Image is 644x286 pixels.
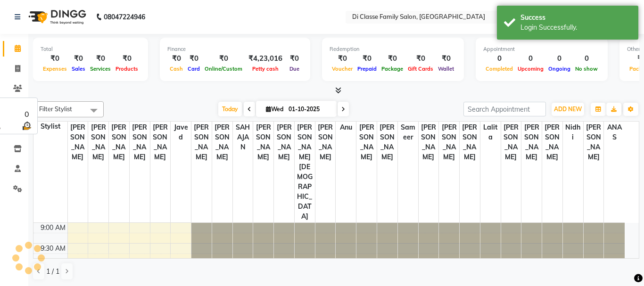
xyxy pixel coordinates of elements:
[39,105,72,113] span: Filter Stylist
[398,122,418,143] span: Sameer
[520,23,631,33] div: Login Successfully.
[33,122,67,131] div: Stylist
[355,53,379,64] div: ₹0
[245,53,286,64] div: ₹4,23,016
[39,223,67,233] div: 9:00 AM
[233,122,253,153] span: SAHAJAN
[436,65,456,72] span: Wallet
[250,65,281,72] span: Petty cash
[286,102,333,116] input: 2025-10-01
[41,53,69,64] div: ₹0
[515,65,546,72] span: Upcoming
[377,122,397,163] span: [PERSON_NAME]
[355,65,379,72] span: Prepaid
[287,65,302,72] span: Due
[88,65,113,72] span: Services
[520,13,631,23] div: Success
[330,53,355,64] div: ₹0
[463,102,546,116] input: Search Appointment
[24,4,89,30] img: logo
[69,65,88,72] span: Sales
[274,122,294,163] span: [PERSON_NAME]
[563,122,583,143] span: Nidhi
[171,122,191,143] span: Javed
[546,53,573,64] div: 0
[167,65,185,72] span: Cash
[264,106,286,113] span: Wed
[419,122,439,163] span: [PERSON_NAME]
[315,122,336,163] span: [PERSON_NAME]
[483,65,515,72] span: Completed
[150,122,171,163] span: [PERSON_NAME]
[521,122,542,163] span: [PERSON_NAME]
[330,65,355,72] span: Voucher
[39,244,67,253] div: 9:30 AM
[21,120,33,131] img: wait_time.png
[330,45,456,53] div: Redemption
[460,122,480,163] span: [PERSON_NAME]
[69,53,88,64] div: ₹0
[68,122,88,163] span: [PERSON_NAME]
[379,65,405,72] span: Package
[167,45,303,53] div: Finance
[113,53,140,64] div: ₹0
[104,4,145,30] b: 08047224946
[295,122,315,222] span: [PERSON_NAME][DEMOGRAPHIC_DATA]
[41,45,140,53] div: Total
[542,122,562,163] span: [PERSON_NAME]
[480,122,501,143] span: lalita
[336,122,356,133] span: Anu
[439,122,459,163] span: [PERSON_NAME]
[436,53,456,64] div: ₹0
[515,53,546,64] div: 0
[573,65,600,72] span: No show
[405,65,436,72] span: Gift Cards
[573,53,600,64] div: 0
[212,122,232,163] span: [PERSON_NAME]
[546,65,573,72] span: Ongoing
[253,122,273,163] span: [PERSON_NAME]
[167,53,185,64] div: ₹0
[46,267,59,277] span: 1 / 1
[218,102,242,116] span: Today
[185,53,202,64] div: ₹0
[202,65,245,72] span: Online/Custom
[185,65,202,72] span: Card
[604,122,625,143] span: ANAS
[130,122,150,163] span: [PERSON_NAME]
[88,122,108,163] span: [PERSON_NAME]
[41,65,69,72] span: Expenses
[286,53,303,64] div: ₹0
[501,122,521,163] span: [PERSON_NAME]
[21,108,33,120] div: 0
[88,53,113,64] div: ₹0
[483,53,515,64] div: 0
[202,53,245,64] div: ₹0
[356,122,377,163] span: [PERSON_NAME]
[483,45,600,53] div: Appointment
[379,53,405,64] div: ₹0
[109,122,129,163] span: [PERSON_NAME]
[113,65,140,72] span: Products
[405,53,436,64] div: ₹0
[584,122,604,163] span: [PERSON_NAME]
[554,106,582,113] span: ADD NEW
[191,122,212,163] span: [PERSON_NAME]
[552,103,584,116] button: ADD NEW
